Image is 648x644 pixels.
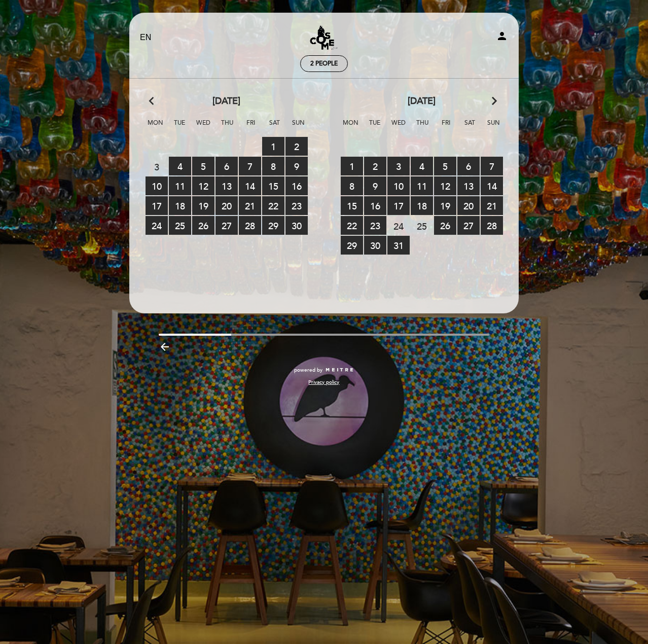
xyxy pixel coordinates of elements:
span: Sun [289,118,309,136]
i: arrow_back_ios [149,95,158,108]
span: Thu [412,118,433,136]
a: powered by [294,367,354,374]
span: Wed [193,118,213,136]
span: 1 [341,157,363,175]
span: 15 [341,196,363,215]
span: 22 [262,196,284,215]
span: 8 [341,176,363,195]
span: Wed [388,118,409,136]
span: Tue [169,118,190,136]
span: [DATE] [408,95,436,108]
span: Sun [484,118,504,136]
span: 4 [169,157,191,175]
span: Sat [265,118,285,136]
span: 6 [215,157,238,175]
span: 18 [411,196,433,215]
span: 23 [285,196,308,215]
span: 15 [262,176,284,195]
span: 2 [364,157,386,175]
span: 8 [262,157,284,175]
span: 20 [215,196,238,215]
i: arrow_backward [159,341,171,353]
span: 3 [146,157,168,176]
span: 26 [434,216,456,235]
span: 1 [262,137,284,156]
span: 31 [387,236,410,255]
span: Fri [436,118,456,136]
span: 29 [262,216,284,235]
span: 10 [146,176,168,195]
span: 10 [387,176,410,195]
button: person [496,30,508,46]
span: 5 [192,157,214,175]
span: Thu [217,118,237,136]
span: Sat [460,118,480,136]
a: [PERSON_NAME] Restaurante y Bar [261,24,387,52]
span: 13 [457,176,480,195]
span: 2 people [310,60,338,67]
i: person [496,30,508,42]
span: 19 [192,196,214,215]
span: 22 [341,216,363,235]
span: 27 [215,216,238,235]
span: 12 [434,176,456,195]
span: 23 [364,216,386,235]
span: 20 [457,196,480,215]
span: 3 [387,157,410,175]
img: MEITRE [325,368,354,373]
span: 29 [341,236,363,255]
span: 28 [239,216,261,235]
span: 12 [192,176,214,195]
span: 25 [411,217,433,235]
span: 9 [364,176,386,195]
span: 7 [481,157,503,175]
span: powered by [294,367,322,374]
span: 24 [387,217,410,235]
span: Tue [365,118,385,136]
span: 26 [192,216,214,235]
span: 11 [169,176,191,195]
span: 25 [169,216,191,235]
span: 21 [481,196,503,215]
span: 24 [146,216,168,235]
span: 17 [387,196,410,215]
span: 27 [457,216,480,235]
span: 6 [457,157,480,175]
span: Mon [341,118,361,136]
span: Fri [241,118,261,136]
span: 5 [434,157,456,175]
span: 14 [239,176,261,195]
i: arrow_forward_ios [490,95,499,108]
span: 9 [285,157,308,175]
span: 4 [411,157,433,175]
span: 30 [364,236,386,255]
span: [DATE] [212,95,240,108]
span: 11 [411,176,433,195]
a: Privacy policy [308,379,339,386]
span: 16 [285,176,308,195]
span: 28 [481,216,503,235]
span: 17 [146,196,168,215]
span: 21 [239,196,261,215]
span: 2 [285,137,308,156]
span: 14 [481,176,503,195]
span: 19 [434,196,456,215]
span: Mon [146,118,166,136]
span: 16 [364,196,386,215]
span: 30 [285,216,308,235]
span: 7 [239,157,261,175]
span: 13 [215,176,238,195]
span: 18 [169,196,191,215]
